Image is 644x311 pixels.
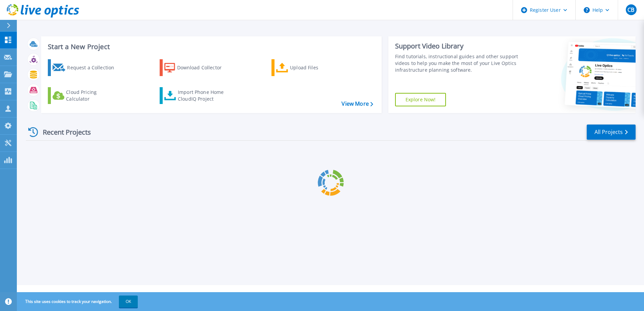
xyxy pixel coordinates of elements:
div: Download Collector [177,61,231,74]
h3: Start a New Project [48,43,373,50]
div: Import Phone Home CloudIQ Project [178,89,230,102]
a: Explore Now! [395,93,446,106]
button: OK [119,296,138,308]
div: Find tutorials, instructional guides and other support videos to help you make the most of your L... [395,53,521,73]
div: Upload Files [290,61,344,74]
a: Download Collector [160,59,235,76]
a: View More [342,101,373,107]
div: Support Video Library [395,42,521,50]
a: Upload Files [271,59,347,76]
a: Cloud Pricing Calculator [48,87,123,104]
span: This site uses cookies to track your navigation. [19,296,138,308]
div: Recent Projects [26,124,100,140]
a: All Projects [587,125,636,140]
a: Request a Collection [48,59,123,76]
div: Cloud Pricing Calculator [66,89,120,102]
div: Request a Collection [67,61,121,74]
span: CB [627,7,634,12]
